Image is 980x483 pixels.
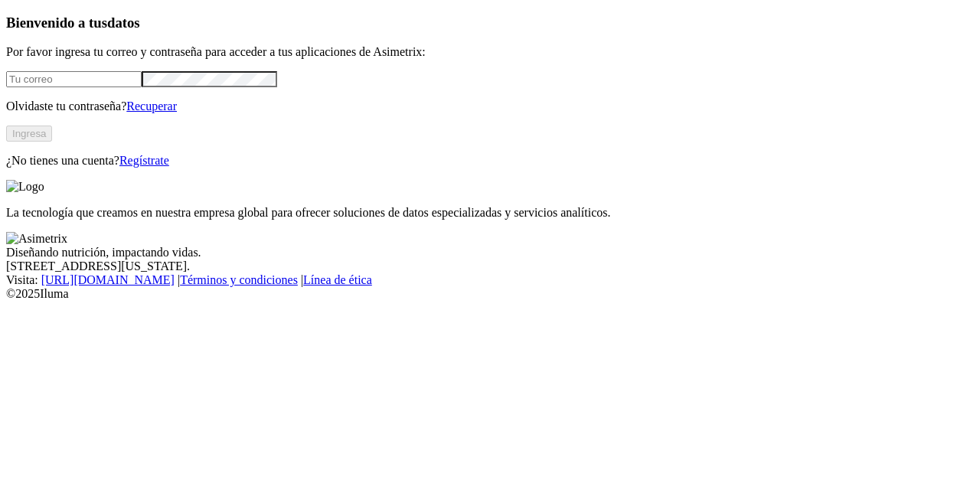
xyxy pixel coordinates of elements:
[6,180,44,194] img: Logo
[180,273,298,286] a: Términos y condiciones
[6,15,974,31] h3: Bienvenido a tus
[6,154,974,168] p: ¿No tienes una cuenta?
[107,15,140,31] span: datos
[6,273,974,287] div: Visita : | |
[6,100,974,113] p: Olvidaste tu contraseña?
[6,71,142,87] input: Tu correo
[6,206,974,220] p: La tecnología que creamos en nuestra empresa global para ofrecer soluciones de datos especializad...
[6,287,974,301] div: © 2025 Iluma
[6,45,974,59] p: Por favor ingresa tu correo y contraseña para acceder a tus aplicaciones de Asimetrix:
[303,273,372,286] a: Línea de ética
[6,246,974,259] div: Diseñando nutrición, impactando vidas.
[41,273,175,286] a: [URL][DOMAIN_NAME]
[126,100,177,113] a: Recuperar
[6,259,974,273] div: [STREET_ADDRESS][US_STATE].
[6,232,67,246] img: Asimetrix
[6,126,52,142] button: Ingresa
[119,154,169,167] a: Regístrate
